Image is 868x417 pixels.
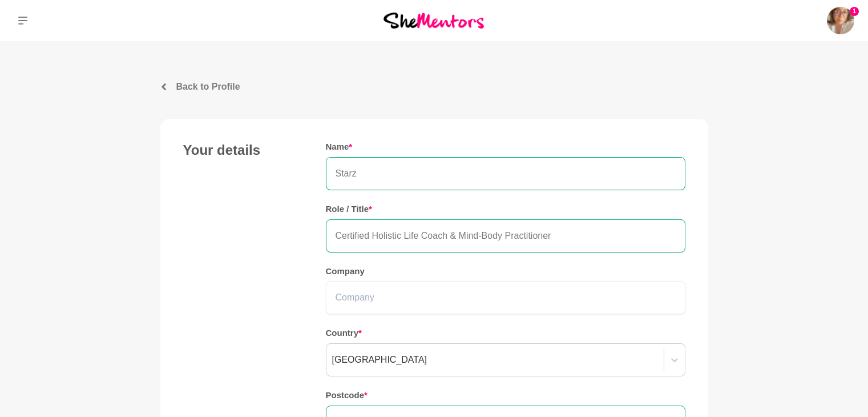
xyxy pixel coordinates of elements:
[827,7,854,34] a: Starz1
[326,204,685,215] h5: Role / Title
[326,266,685,277] h5: Company
[332,353,427,367] div: [GEOGRAPHIC_DATA]
[183,142,303,159] h4: Your details
[160,80,708,94] a: Back to Profile
[176,80,240,94] p: Back to Profile
[326,219,685,252] input: Role / Title
[326,390,685,401] h5: Postcode
[850,7,859,16] span: 1
[326,157,685,190] input: Name
[326,328,685,339] h5: Country
[383,13,484,28] img: She Mentors Logo
[827,7,854,34] img: Starz
[326,281,685,314] input: Company
[326,142,685,153] h5: Name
